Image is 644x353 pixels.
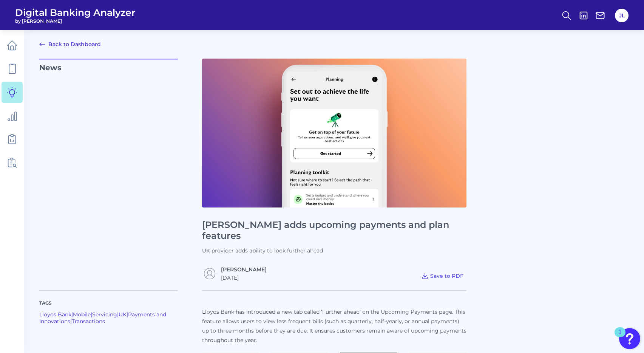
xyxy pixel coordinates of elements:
span: | [91,311,92,318]
a: Transactions [72,318,105,325]
p: Tags [39,300,178,307]
p: Lloyds Bank has introduced a new tab called ‘Further ahead’ on the Upcoming Payments page. This f... [202,307,466,345]
span: Save to PDF [430,272,463,279]
a: Lloyds Bank [39,311,71,318]
a: UK [119,311,127,318]
a: Servicing [92,311,117,318]
p: UK provider adds ability to look further ahead [202,247,466,254]
h1: [PERSON_NAME] adds upcoming payments and plan features [202,220,466,242]
span: | [127,311,128,318]
a: [PERSON_NAME] [221,266,267,273]
a: Mobile [73,311,91,318]
button: Open Resource Center, 1 new notification [619,328,640,349]
div: 1 [618,332,622,342]
button: Save to PDF [418,271,466,281]
span: | [70,318,72,325]
button: JL [615,9,629,22]
div: [DATE] [221,274,267,281]
p: News [39,59,178,281]
a: Payments and Innovations [39,311,166,325]
img: News - Phone (4).png [202,59,466,207]
span: by [PERSON_NAME] [15,18,136,24]
span: | [71,311,73,318]
span: | [117,311,119,318]
span: Digital Banking Analyzer [15,7,136,18]
a: Back to Dashboard [39,40,101,49]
